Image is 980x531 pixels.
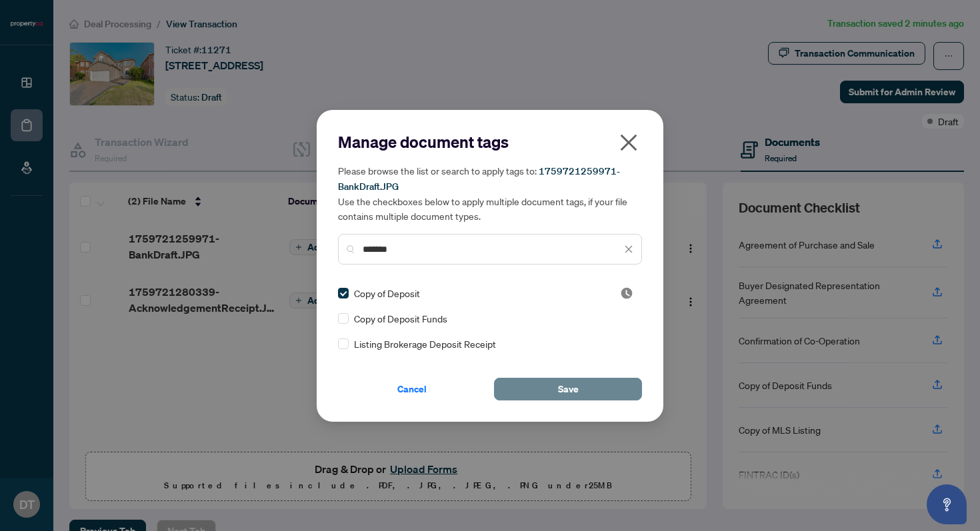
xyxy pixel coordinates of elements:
[354,311,447,326] span: Copy of Deposit Funds
[494,378,642,400] button: Save
[397,378,427,400] span: Cancel
[354,286,420,300] span: Copy of Deposit
[927,484,967,524] button: Open asap
[624,245,633,254] span: close
[558,378,579,400] span: Save
[620,286,633,300] img: status
[338,131,642,153] h2: Manage document tags
[338,378,486,400] button: Cancel
[338,163,642,223] h5: Please browse the list or search to apply tags to: Use the checkboxes below to apply multiple doc...
[338,165,620,193] span: 1759721259971-BankDraft.JPG
[354,336,496,351] span: Listing Brokerage Deposit Receipt
[620,286,633,300] span: Pending Review
[618,132,639,153] span: close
